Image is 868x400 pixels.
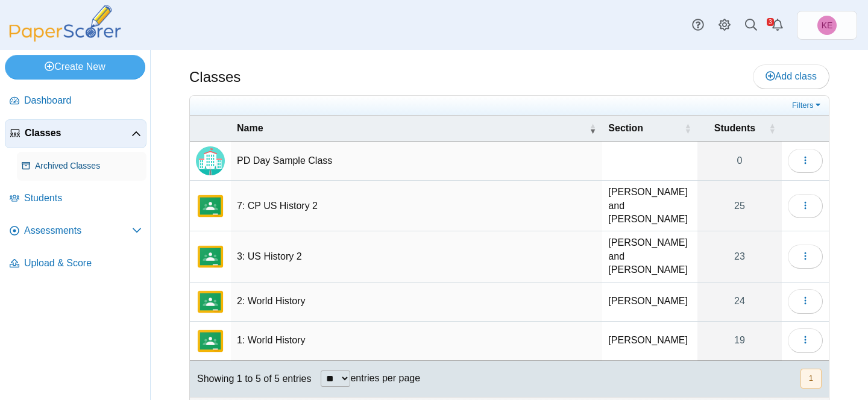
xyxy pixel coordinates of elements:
a: Classes [5,119,146,148]
span: Add class [766,71,817,81]
a: 24 [697,283,782,321]
a: Assessments [5,217,146,246]
img: External class connected through Google Classroom [196,327,225,355]
td: [PERSON_NAME] and [PERSON_NAME] [602,181,697,231]
span: Classes [25,127,131,140]
span: Students : Activate to sort [769,122,776,134]
a: Archived Classes [17,152,146,181]
a: Filters [789,99,826,111]
span: Section [608,122,682,135]
a: 19 [697,322,782,360]
td: [PERSON_NAME] and [PERSON_NAME] [602,231,697,282]
a: Kimberly Evans [797,11,857,40]
label: entries per page [350,373,420,383]
img: External class connected through Google Classroom [196,287,225,316]
h1: Classes [189,67,241,87]
a: Alerts [764,12,791,39]
span: Students [24,192,142,205]
td: PD Day Sample Class [231,142,602,181]
img: PaperScorer [5,5,125,42]
nav: pagination [799,369,822,389]
span: Upload & Score [24,257,142,270]
a: Add class [753,64,829,89]
td: 3: US History 2 [231,231,602,282]
a: 0 [697,142,782,180]
span: Dashboard [24,94,142,107]
span: Archived Classes [35,160,142,172]
a: Dashboard [5,87,146,116]
a: PaperScorer [5,33,125,43]
span: Kimberly Evans [817,16,837,35]
img: External class connected through Google Classroom [196,192,225,220]
button: 1 [800,369,822,389]
a: Upload & Score [5,249,146,278]
td: 1: World History [231,322,602,361]
span: Section : Activate to sort [684,122,691,134]
span: Students [703,122,766,135]
td: [PERSON_NAME] [602,322,697,361]
img: Locally created class [196,146,225,175]
span: Name : Activate to remove sorting [589,122,596,134]
a: Create New [5,55,145,79]
span: Kimberly Evans [822,21,833,30]
a: Students [5,184,146,213]
td: 2: World History [231,283,602,322]
td: 7: CP US History 2 [231,181,602,231]
span: Assessments [24,224,132,237]
a: 25 [697,181,782,231]
span: Name [237,122,587,135]
td: [PERSON_NAME] [602,283,697,322]
img: External class connected through Google Classroom [196,242,225,271]
a: 23 [697,231,782,281]
div: Showing 1 to 5 of 5 entries [190,361,311,397]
